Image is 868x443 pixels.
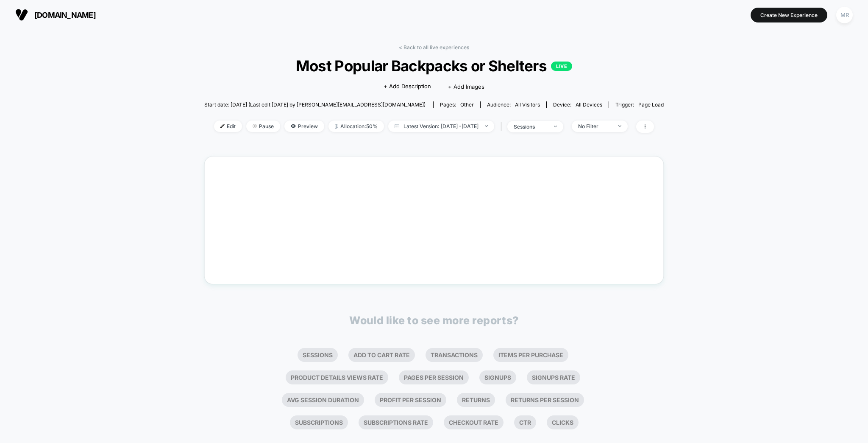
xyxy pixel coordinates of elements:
li: Subscriptions [290,415,348,429]
span: Start date: [DATE] (Last edit [DATE] by [PERSON_NAME][EMAIL_ADDRESS][DOMAIN_NAME]) [204,101,426,108]
li: Checkout Rate [444,415,504,429]
p: Would like to see more reports? [349,314,519,327]
img: rebalance [335,124,338,129]
li: Returns [457,393,495,407]
span: Page Load [638,101,664,108]
img: Visually logo [15,8,28,21]
li: Sessions [298,348,338,362]
span: Preview [284,121,324,132]
li: Profit Per Session [375,393,446,407]
li: Items Per Purchase [493,348,568,362]
p: LIVE [551,62,572,71]
img: end [253,124,257,128]
li: Transactions [426,348,483,362]
span: | [498,121,507,133]
span: Allocation: 50% [328,121,384,132]
span: + Add Images [448,83,484,90]
div: MR [836,7,853,23]
img: end [554,126,557,127]
li: Product Details Views Rate [286,370,388,384]
span: all devices [576,101,602,108]
button: [DOMAIN_NAME] [13,8,98,22]
div: Pages: [440,101,474,108]
button: MR [834,6,855,24]
span: Most Popular Backpacks or Shelters [227,57,640,75]
span: Latest Version: [DATE] - [DATE] [388,121,494,132]
li: Pages Per Session [399,370,469,384]
img: end [618,125,621,127]
div: Trigger: [615,101,664,108]
li: Returns Per Session [506,393,584,407]
a: < Back to all live experiences [399,44,469,50]
button: Create New Experience [751,8,827,22]
span: [DOMAIN_NAME] [34,11,96,20]
span: other [460,101,474,108]
img: end [485,125,488,127]
div: sessions [514,123,548,130]
div: No Filter [578,123,612,129]
div: Audience: [487,101,540,108]
img: calendar [395,124,399,128]
li: Add To Cart Rate [348,348,415,362]
li: Signups Rate [527,370,580,384]
span: All Visitors [515,101,540,108]
img: edit [220,124,225,128]
span: Pause [246,121,280,132]
li: Avg Session Duration [282,393,364,407]
span: + Add Description [384,82,431,91]
span: Device: [546,101,609,108]
li: Signups [479,370,516,384]
span: Edit [214,121,242,132]
li: Subscriptions Rate [359,415,433,429]
li: Clicks [547,415,579,429]
li: Ctr [514,415,536,429]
